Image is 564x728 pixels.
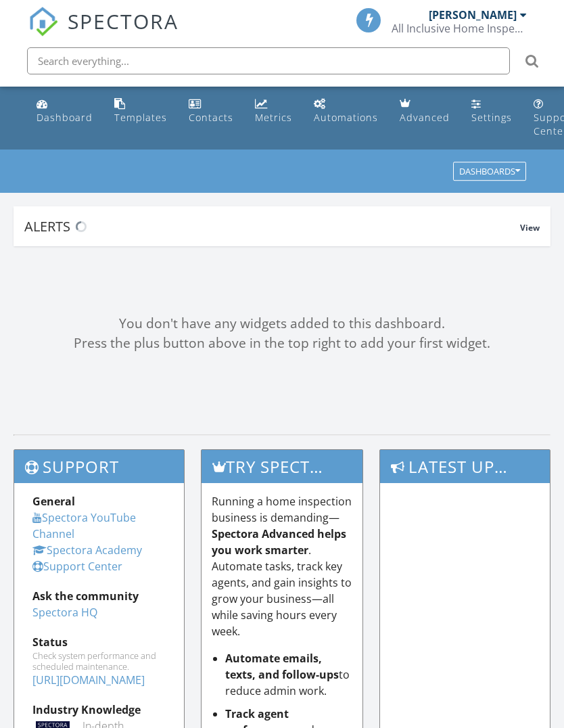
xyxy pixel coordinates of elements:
div: Dashboard [37,111,93,124]
a: Settings [466,92,517,131]
div: Press the plus button above in the top right to add your first widget. [14,334,550,353]
h3: Latest Updates [380,450,550,483]
a: Spectora YouTube Channel [32,510,136,541]
div: Settings [471,111,512,124]
strong: Automate emails, texts, and follow-ups [225,651,339,682]
button: Dashboards [453,162,526,181]
a: Automations (Basic) [308,92,383,131]
span: View [520,222,540,233]
a: SPECTORA [28,18,179,47]
div: Check system performance and scheduled maintenance. [32,650,166,672]
a: Dashboard [31,92,98,131]
a: Templates [109,92,172,131]
span: SPECTORA [68,7,179,35]
h3: Support [14,450,184,483]
div: Metrics [255,111,292,124]
div: Alerts [24,217,520,235]
p: Running a home inspection business is demanding— . Automate tasks, track key agents, and gain ins... [212,493,353,639]
a: Contacts [183,92,239,131]
div: You don't have any widgets added to this dashboard. [14,314,550,334]
div: Templates [114,111,167,124]
div: Contacts [189,111,233,124]
div: Industry Knowledge [32,702,166,718]
li: to reduce admin work. [225,650,353,699]
img: The Best Home Inspection Software - Spectora [28,7,58,37]
a: Spectora HQ [32,605,97,620]
div: Dashboards [459,167,520,177]
div: Automations [314,111,378,124]
strong: General [32,494,75,509]
a: [URL][DOMAIN_NAME] [32,673,145,687]
a: Metrics [250,92,298,131]
div: Status [32,634,166,650]
a: Support Center [32,559,122,574]
a: Advanced [394,92,455,131]
div: Ask the community [32,588,166,604]
input: Search everything... [27,47,510,74]
div: [PERSON_NAME] [429,8,517,22]
strong: Spectora Advanced helps you work smarter [212,526,346,558]
h3: Try spectora advanced [DATE] [202,450,363,483]
a: Spectora Academy [32,543,142,558]
div: All Inclusive Home Inspections [392,22,527,35]
div: Advanced [400,111,450,124]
